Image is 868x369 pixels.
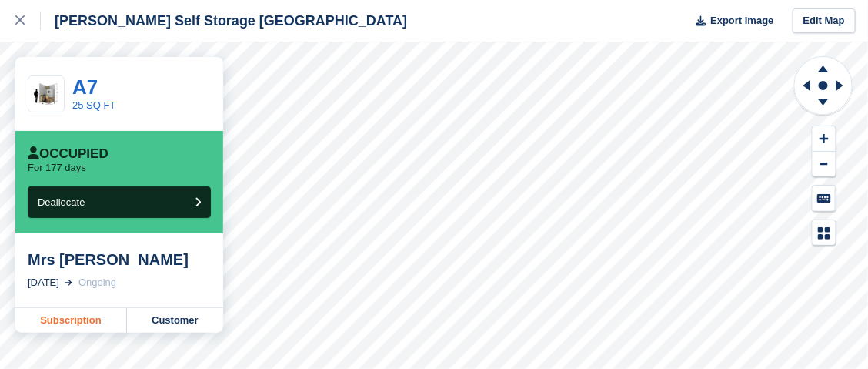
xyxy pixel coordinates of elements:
a: 25 SQ FT [72,99,115,111]
button: Zoom Out [813,152,836,177]
div: [PERSON_NAME] Self Storage [GEOGRAPHIC_DATA] [41,12,407,30]
button: Keyboard Shortcuts [813,186,836,211]
a: Subscription [15,308,127,333]
p: For 177 days [28,162,86,174]
span: Deallocate [38,196,85,208]
button: Export Image [686,8,774,34]
div: Mrs [PERSON_NAME] [28,250,211,269]
img: 25.jpg [28,81,64,108]
button: Zoom In [813,126,836,152]
a: A7 [72,75,98,99]
a: Customer [127,308,223,333]
span: Export Image [710,13,773,29]
button: Map Legend [813,220,836,246]
div: Ongoing [78,275,116,290]
a: Edit Map [793,8,856,34]
img: arrow-right-light-icn-cde0832a797a2874e46488d9cf13f60e5c3a73dbe684e267c42b8395dfbc2abf.svg [65,280,72,286]
div: [DATE] [28,275,59,290]
div: Occupied [28,146,108,162]
button: Deallocate [28,186,211,218]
